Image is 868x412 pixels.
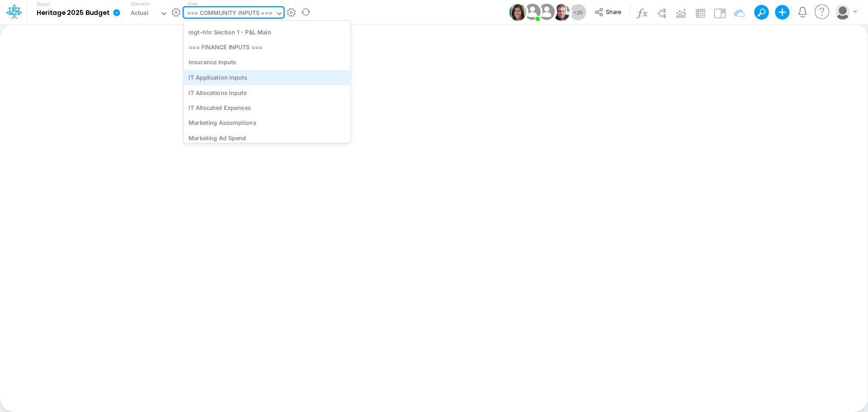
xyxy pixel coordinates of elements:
[37,2,50,7] label: Model
[522,2,542,22] img: User Image Icon
[590,5,627,19] button: Share
[184,100,351,115] div: IT Allocated Expenses
[184,85,351,100] div: IT Allocations Inputs
[131,0,150,7] label: Scenario
[187,9,272,19] div: === COMMUNITY INPUTS ===
[37,9,109,17] b: Heritage 2025 Budget
[573,9,582,15] span: + 29
[188,0,198,7] label: View
[606,8,621,15] span: Share
[552,4,570,21] img: User Image Icon
[184,55,351,70] div: Insurance Inputs
[131,9,149,19] div: Actual
[184,115,351,130] div: Marketing Assumptions
[184,24,351,39] div: mgt-hhr Section 1 - P&L Main
[184,130,351,145] div: Marketing Ad Spend
[184,40,351,55] div: === FINANCE INPUTS ===
[536,2,557,22] img: User Image Icon
[509,4,526,21] img: User Image Icon
[797,7,808,17] a: Notifications
[184,70,351,85] div: IT Application Inputs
